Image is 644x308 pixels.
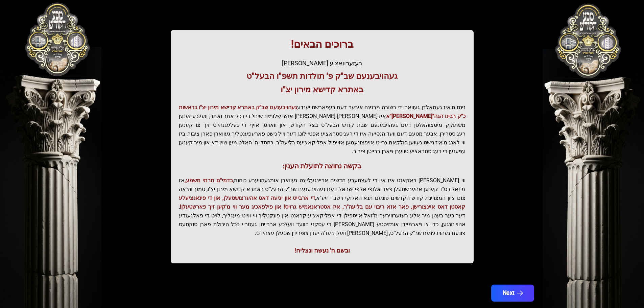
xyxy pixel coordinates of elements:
[179,246,466,255] div: ובשם ה' נעשה ונצליח!
[491,285,534,302] button: Next
[179,161,466,171] h3: בקשה נחוצה לתועלת הענין:
[179,84,466,95] h3: באתרא קדישא מירון יצ"ו
[179,103,466,156] p: זינט ס'איז געמאלדן געווארן די בשורה מרנינה איבער דעם בעפארשטייענדע איז [PERSON_NAME] [PERSON_NAME...
[185,177,233,184] span: בדמי"ם תרתי משמע,
[179,58,466,68] div: רעזערוואציע [PERSON_NAME]
[179,104,466,119] span: געהויבענעם שב"ק באתרא קדישא מירון יצ"ו בראשות כ"ק רבינו הגה"[PERSON_NAME]"א
[179,176,466,238] p: ווי [PERSON_NAME] באקאנט איז אין די לעצטערע חדשים אריינגעלייגט געווארן אומגעהויערע כוחות, אז מ'זא...
[179,38,466,50] h1: ברוכים הבאים!
[179,71,466,81] h3: געהויבענעם שב"ק פ' תולדות תשפ"ו הבעל"ט
[179,195,466,210] span: די ארבייט און יגיעה דאס אהערצושטעלן, און די פינאנציעלע קאסטן דאס איינצורישן, פאר אזא ריבוי עם בלי...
